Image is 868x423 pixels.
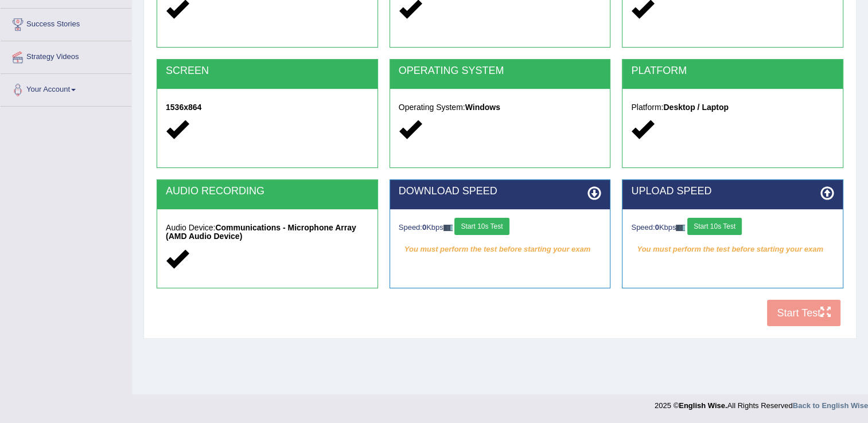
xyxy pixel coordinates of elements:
h2: PLATFORM [631,65,834,77]
a: Strategy Videos [1,41,131,70]
h5: Operating System: [399,103,602,112]
strong: 0 [655,223,659,232]
h2: DOWNLOAD SPEED [399,186,602,197]
div: 2025 © All Rights Reserved [655,394,868,411]
a: Success Stories [1,9,131,37]
strong: Windows [465,103,500,112]
h2: AUDIO RECORDING [166,186,369,197]
h2: SCREEN [166,65,369,77]
h2: UPLOAD SPEED [631,186,834,197]
strong: 1536x864 [166,103,201,112]
strong: English Wise. [679,401,727,410]
div: Speed: Kbps [399,218,602,238]
img: ajax-loader-fb-connection.gif [676,225,685,231]
strong: Desktop / Laptop [663,103,729,112]
button: Start 10s Test [687,218,742,235]
em: You must perform the test before starting your exam [631,241,834,258]
h5: Platform: [631,103,834,112]
h2: OPERATING SYSTEM [399,65,602,77]
a: Your Account [1,74,131,103]
strong: Communications - Microphone Array (AMD Audio Device) [166,223,356,241]
div: Speed: Kbps [631,218,834,238]
em: You must perform the test before starting your exam [399,241,602,258]
button: Start 10s Test [454,218,509,235]
h5: Audio Device: [166,224,369,241]
strong: 0 [422,223,426,232]
a: Back to English Wise [793,401,868,410]
img: ajax-loader-fb-connection.gif [443,225,453,231]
